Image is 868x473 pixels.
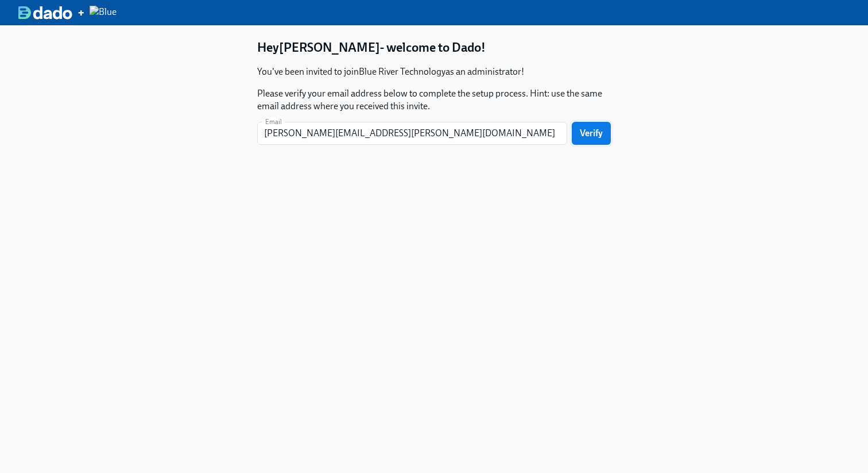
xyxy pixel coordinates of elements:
h4: Hey [PERSON_NAME] - welcome to Dado! [257,39,611,56]
img: dado [18,6,72,20]
p: You've been invited to join Blue River Technology as an administrator! [257,66,611,78]
p: Please verify your email address below to complete the setup process. Hint: use the same email ad... [257,87,611,113]
button: Verify [572,122,611,145]
img: Blue River Technology [90,6,135,20]
span: Verify [580,128,603,139]
div: + [77,6,85,20]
